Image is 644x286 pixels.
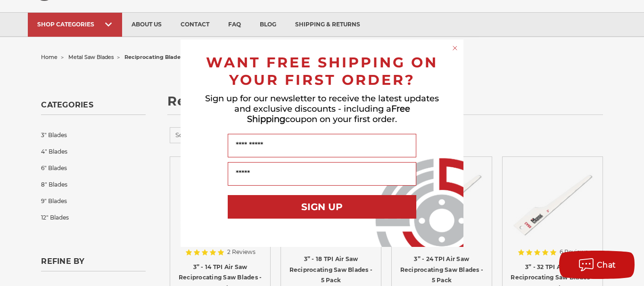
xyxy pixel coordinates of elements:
[559,251,635,279] button: Chat
[247,104,410,124] span: Free Shipping
[228,195,416,219] button: SIGN UP
[450,43,460,53] button: Close dialog
[206,54,438,89] span: WANT FREE SHIPPING ON YOUR FIRST ORDER?
[205,93,439,124] span: Sign up for our newsletter to receive the latest updates and exclusive discounts - including a co...
[597,261,616,270] span: Chat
